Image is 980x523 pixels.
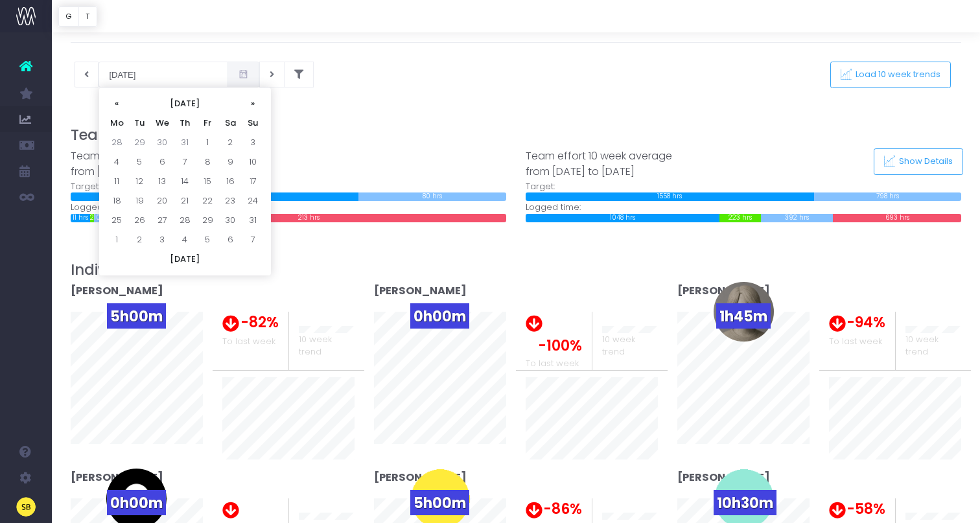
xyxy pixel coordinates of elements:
[410,303,469,329] span: 0h00m
[219,211,242,230] td: 30
[833,214,961,222] div: 693 hrs
[895,156,953,167] span: Show Details
[543,498,582,520] span: -86%
[151,152,174,172] td: 6
[174,113,196,133] th: Th
[106,211,128,230] td: 25
[242,172,264,191] td: 17
[106,152,128,172] td: 4
[846,312,885,333] span: -94%
[219,191,242,211] td: 23
[219,152,242,172] td: 9
[16,497,36,517] img: images/default_profile_image.png
[242,152,264,172] td: 10
[128,94,242,113] th: [DATE]
[71,192,359,201] div: 156 hrs
[71,214,90,222] div: 11 hrs
[151,113,174,133] th: We
[196,133,219,152] td: 1
[151,172,174,191] td: 13
[106,191,128,211] td: 18
[830,62,951,88] button: Load 10 week trends
[526,357,579,370] span: To last week
[106,230,128,250] td: 1
[61,148,516,222] div: Target: Logged time:
[174,191,196,211] td: 21
[374,283,467,298] strong: [PERSON_NAME]
[151,133,174,152] td: 30
[905,333,961,358] span: 10 week trend
[174,172,196,191] td: 14
[128,191,151,211] td: 19
[90,214,94,222] div: 2 hrs
[846,498,885,520] span: -58%
[71,283,163,298] strong: [PERSON_NAME]
[219,133,242,152] td: 2
[174,211,196,230] td: 28
[174,133,196,152] td: 31
[358,192,506,201] div: 80 hrs
[128,133,151,152] td: 29
[219,113,242,133] th: Sa
[71,261,962,279] h3: Individual results
[716,303,771,329] span: 1h45m
[196,152,219,172] td: 8
[106,250,264,269] th: [DATE]
[761,214,834,222] div: 392 hrs
[602,333,658,358] span: 10 week trend
[242,133,264,152] td: 3
[78,6,97,27] button: T
[151,230,174,250] td: 3
[128,230,151,250] td: 2
[242,211,264,230] td: 31
[374,470,467,485] strong: [PERSON_NAME]
[111,214,506,222] div: 213 hrs
[242,230,264,250] td: 7
[196,211,219,230] td: 29
[106,172,128,191] td: 11
[219,230,242,250] td: 6
[107,303,166,329] span: 5h00m
[174,230,196,250] td: 4
[58,6,79,27] button: G
[829,335,882,348] span: To last week
[106,113,128,133] th: Mo
[526,192,814,201] div: 1558 hrs
[814,192,962,201] div: 798 hrs
[128,211,151,230] td: 26
[94,214,111,222] div: 10 hrs
[107,490,166,515] span: 0h00m
[58,6,97,27] div: Vertical button group
[151,191,174,211] td: 20
[71,126,962,144] h3: Team results
[242,113,264,133] th: Su
[106,133,128,152] td: 28
[719,214,761,222] div: 223 hrs
[410,490,469,515] span: 5h00m
[106,94,128,113] th: «
[714,490,776,515] span: 10h30m
[242,94,264,113] th: »
[71,148,506,180] div: Team effort from [DATE] to [DATE] (week 39)
[677,283,770,298] strong: [PERSON_NAME]
[526,214,719,222] div: 1048 hrs
[219,172,242,191] td: 16
[240,312,279,333] span: -82%
[196,230,219,250] td: 5
[526,148,961,180] div: Team effort 10 week average from [DATE] to [DATE]
[538,335,582,356] span: -100%
[242,191,264,211] td: 24
[128,152,151,172] td: 5
[128,113,151,133] th: Tu
[299,333,355,358] span: 10 week trend
[516,148,971,222] div: Target: Logged time:
[196,172,219,191] td: 15
[128,172,151,191] td: 12
[196,113,219,133] th: Fr
[151,211,174,230] td: 27
[174,152,196,172] td: 7
[852,69,941,80] span: Load 10 week trends
[196,191,219,211] td: 22
[222,335,275,348] span: To last week
[677,470,770,485] strong: [PERSON_NAME]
